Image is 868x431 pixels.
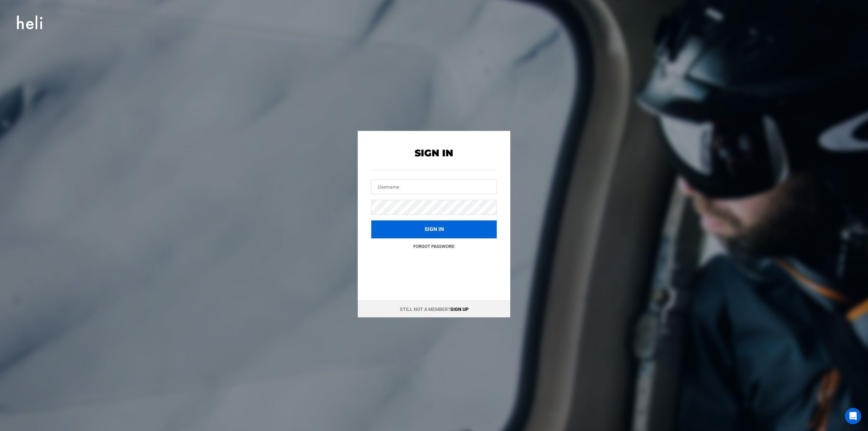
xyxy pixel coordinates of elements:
a: Sign up [450,307,469,312]
button: Sign in [371,220,497,238]
a: Forgot Password [413,244,455,249]
div: Open Intercom Messenger [845,408,861,424]
div: Still not a member? [358,300,510,317]
input: Username [371,179,497,194]
h2: Sign In [371,148,497,158]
